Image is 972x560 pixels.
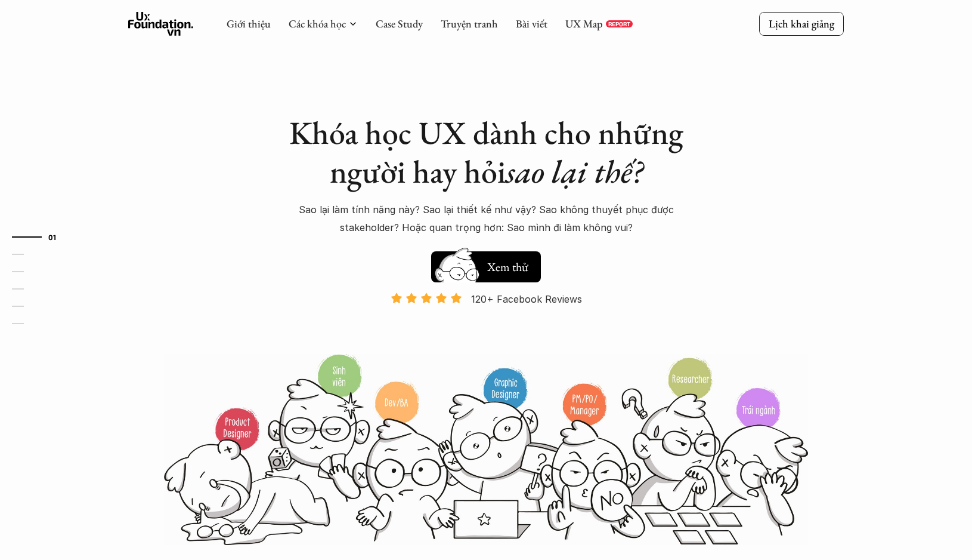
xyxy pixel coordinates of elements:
h1: Khóa học UX dành cho những người hay hỏi [277,113,695,191]
em: sao lại thế? [506,150,643,192]
a: 120+ Facebook Reviews [380,292,592,352]
a: Các khóa học [289,17,346,30]
p: Sao lại làm tính năng này? Sao lại thiết kế như vậy? Sao không thuyết phục được stakeholder? Hoặc... [277,201,695,237]
p: 120+ Facebook Reviews [471,290,582,308]
strong: 01 [48,232,57,241]
p: Lịch khai giảng [769,17,834,30]
a: Lịch khai giảng [759,12,844,35]
a: Xem thử [431,245,541,282]
p: REPORT [608,20,630,27]
a: Case Study [376,17,423,30]
h5: Xem thử [487,259,528,275]
a: 01 [12,230,69,244]
a: Truyện tranh [441,17,498,30]
a: Bài viết [516,17,547,30]
a: REPORT [606,20,633,27]
a: UX Map [565,17,603,30]
a: Giới thiệu [227,17,271,30]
